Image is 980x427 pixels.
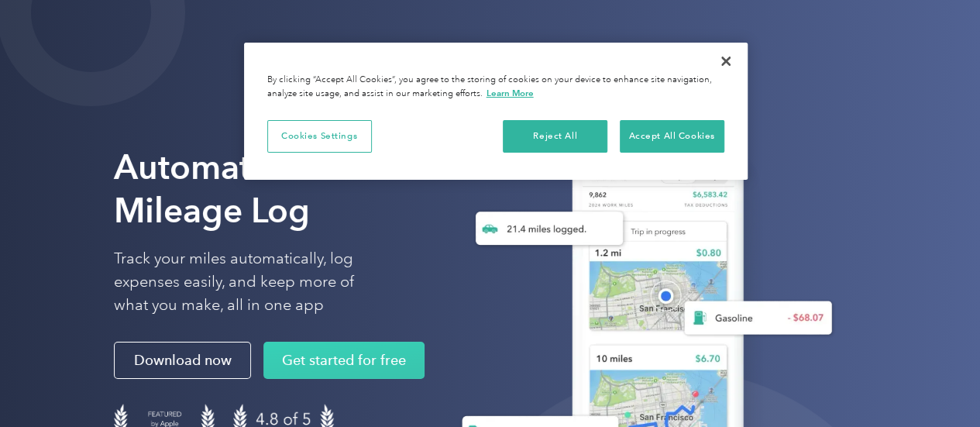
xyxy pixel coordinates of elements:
button: Accept All Cookies [620,120,724,153]
a: More information about your privacy, opens in a new tab [487,88,534,98]
button: Cookies Settings [267,120,372,153]
button: Reject All [503,120,607,153]
div: By clicking “Accept All Cookies”, you agree to the storing of cookies on your device to enhance s... [267,74,724,101]
button: Close [709,44,743,78]
a: Get started for free [263,342,425,379]
a: Download now [114,342,251,379]
p: Track your miles automatically, log expenses easily, and keep more of what you make, all in one app [114,247,390,317]
strong: Automate Your Mileage Log [114,146,349,231]
div: Privacy [244,43,748,180]
div: Cookie banner [244,43,748,180]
